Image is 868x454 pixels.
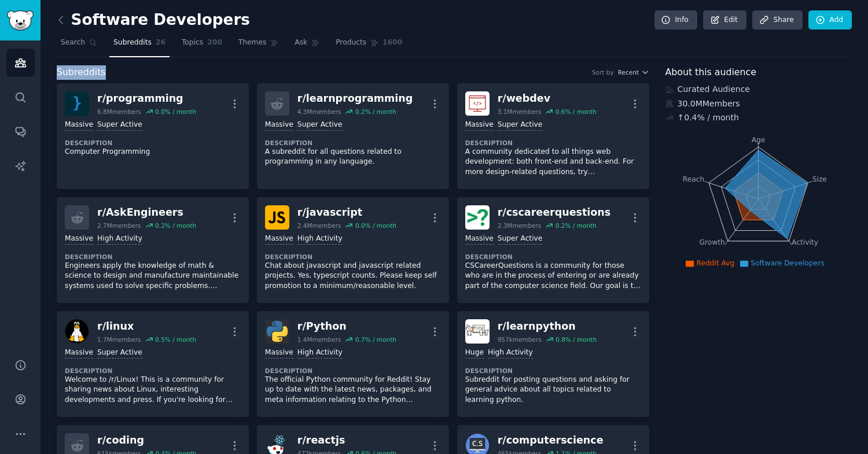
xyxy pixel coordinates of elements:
div: 0.2 % / month [556,222,597,230]
div: 957k members [498,335,542,344]
div: Massive [265,348,293,359]
a: javascriptr/javascript2.4Mmembers0.0% / monthMassiveHigh ActivityDescriptionChat about javascript... [257,197,449,303]
div: Massive [65,348,93,359]
dt: Description [265,253,441,261]
dt: Description [465,253,641,261]
div: Massive [65,120,93,131]
div: r/ javascript [297,205,396,220]
div: Super Active [297,120,343,131]
span: Ask [295,38,307,48]
a: r/AskEngineers2.7Mmembers0.2% / monthMassiveHigh ActivityDescriptionEngineers apply the knowledge... [57,197,249,303]
div: High Activity [97,234,142,245]
p: A community dedicated to all things web development: both front-end and back-end. For more design... [465,147,641,178]
div: High Activity [488,348,533,359]
div: 2.3M members [498,222,542,230]
a: Subreddits26 [109,34,170,57]
div: Super Active [97,120,142,131]
dt: Description [465,139,641,147]
img: GummySearch logo [7,10,34,31]
a: Pythonr/Python1.4Mmembers0.7% / monthMassiveHigh ActivityDescriptionThe official Python community... [257,311,449,417]
div: r/ Python [297,319,396,334]
a: Products1600 [332,34,406,57]
div: Massive [265,234,293,245]
p: A subreddit for all questions related to programming in any language. [265,147,441,167]
a: cscareerquestionsr/cscareerquestions2.3Mmembers0.2% / monthMassiveSuper ActiveDescriptionCSCareer... [457,197,649,303]
a: r/learnprogramming4.3Mmembers0.2% / monthMassiveSuper ActiveDescriptionA subreddit for all questi... [257,83,449,189]
tspan: Size [812,175,826,183]
p: Welcome to /r/Linux! This is a community for sharing news about Linux, interesting developments a... [65,375,241,405]
span: Subreddits [113,38,152,48]
span: Topics [182,38,203,48]
div: r/ computerscience [498,433,604,448]
div: Massive [465,234,494,245]
div: r/ webdev [498,91,597,106]
div: r/ reactjs [297,433,396,448]
tspan: Reach [682,175,704,183]
div: Massive [65,234,93,245]
div: 2.7M members [97,222,141,230]
div: High Activity [297,234,343,245]
span: Subreddits [57,65,106,80]
span: Search [61,38,85,48]
img: cscareerquestions [465,205,490,230]
span: 200 [207,38,222,48]
div: 30.0M Members [665,98,852,110]
div: Huge [465,348,484,359]
div: r/ learnpython [498,319,597,334]
div: 3.1M members [498,108,542,116]
tspan: Activity [792,238,818,246]
div: r/ cscareerquestions [498,205,611,220]
div: 2.4M members [297,222,341,230]
div: 0.6 % / month [556,108,597,116]
img: Python [265,319,289,344]
div: r/ coding [97,433,196,448]
div: r/ programming [97,91,196,106]
a: Add [808,10,852,30]
div: 0.8 % / month [556,335,597,344]
p: Computer Programming [65,147,241,157]
div: 1.7M members [97,335,141,344]
div: 4.3M members [297,108,341,116]
a: Topics200 [178,34,226,57]
div: 0.7 % / month [355,335,396,344]
div: Massive [265,120,293,131]
dt: Description [465,367,641,375]
span: Recent [618,68,639,76]
div: r/ learnprogramming [297,91,413,106]
div: High Activity [297,348,343,359]
p: CSCareerQuestions is a community for those who are in the process of entering or are already part... [465,261,641,291]
span: Reddit Avg [696,259,734,267]
p: Chat about javascript and javascript related projects. Yes, typescript counts. Please keep self p... [265,261,441,291]
span: 26 [156,38,165,48]
a: learnpythonr/learnpython957kmembers0.8% / monthHugeHigh ActivityDescriptionSubreddit for posting ... [457,311,649,417]
div: 0.0 % / month [355,222,396,230]
dt: Description [65,367,241,375]
img: programming [65,91,89,116]
a: webdevr/webdev3.1Mmembers0.6% / monthMassiveSuper ActiveDescriptionA community dedicated to all t... [457,83,649,189]
p: Engineers apply the knowledge of math & science to design and manufacture maintainable systems us... [65,261,241,291]
div: r/ AskEngineers [97,205,196,220]
a: Info [654,10,697,30]
dt: Description [65,139,241,147]
a: Edit [703,10,746,30]
div: Super Active [498,234,543,245]
p: The official Python community for Reddit! Stay up to date with the latest news, packages, and met... [265,375,441,405]
div: 0.2 % / month [155,222,196,230]
div: Super Active [97,348,142,359]
h2: Software Developers [57,11,250,29]
img: learnpython [465,319,490,344]
div: 6.8M members [97,108,141,116]
span: Products [336,38,366,48]
p: Subreddit for posting questions and asking for general advice about all topics related to learnin... [465,375,641,405]
tspan: Age [751,136,765,144]
div: Massive [465,120,494,131]
div: 0.5 % / month [155,335,196,344]
dt: Description [65,253,241,261]
div: Super Active [498,120,543,131]
img: linux [65,319,89,344]
div: 1.4M members [297,335,341,344]
dt: Description [265,367,441,375]
div: 0.0 % / month [155,108,196,116]
span: Themes [238,38,267,48]
a: Share [752,10,802,30]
